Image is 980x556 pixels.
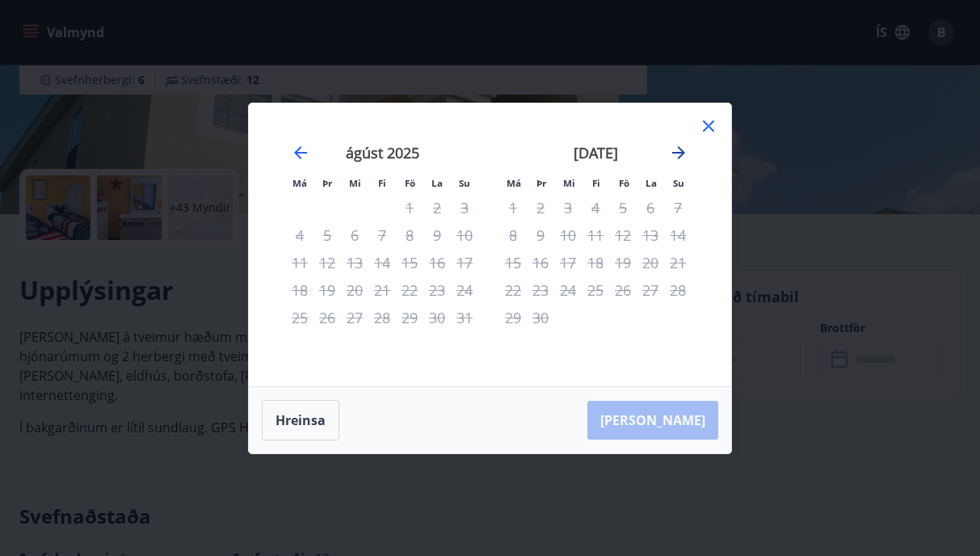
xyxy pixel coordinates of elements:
[527,304,554,331] td: Not available. þriðjudagur, 30. september 2025
[609,221,637,249] td: Not available. föstudagur, 12. september 2025
[499,276,527,304] td: Not available. mánudagur, 22. september 2025
[582,249,609,276] td: Not available. fimmtudagur, 18. september 2025
[286,304,313,331] td: Not available. mánudagur, 25. ágúst 2025
[396,221,423,249] td: Not available. föstudagur, 8. ágúst 2025
[313,249,341,276] td: Not available. þriðjudagur, 12. ágúst 2025
[423,304,451,331] td: Not available. laugardagur, 30. ágúst 2025
[268,123,712,367] div: Calendar
[527,276,554,304] td: Not available. þriðjudagur, 23. september 2025
[536,177,546,189] small: Þr
[609,276,637,304] td: Not available. föstudagur, 26. september 2025
[609,249,637,276] td: Not available. föstudagur, 19. september 2025
[341,221,368,249] td: Not available. miðvikudagur, 6. ágúst 2025
[368,249,396,276] td: Not available. fimmtudagur, 14. ágúst 2025
[349,177,361,189] small: Mi
[431,177,443,189] small: La
[451,276,478,304] td: Not available. sunnudagur, 24. ágúst 2025
[459,177,470,189] small: Su
[499,304,527,331] td: Not available. mánudagur, 29. september 2025
[554,276,582,304] td: Not available. miðvikudagur, 24. september 2025
[673,177,684,189] small: Su
[451,249,478,276] td: Not available. sunnudagur, 17. ágúst 2025
[637,221,664,249] td: Not available. laugardagur, 13. september 2025
[368,304,396,331] td: Not available. fimmtudagur, 28. ágúst 2025
[396,194,423,221] td: Not available. föstudagur, 1. ágúst 2025
[582,194,609,221] td: Not available. fimmtudagur, 4. september 2025
[313,221,341,249] td: Not available. þriðjudagur, 5. ágúst 2025
[554,249,582,276] td: Not available. miðvikudagur, 17. september 2025
[313,276,341,304] td: Not available. þriðjudagur, 19. ágúst 2025
[499,194,527,221] td: Not available. mánudagur, 1. september 2025
[322,177,332,189] small: Þr
[292,177,307,189] small: Má
[609,194,637,221] td: Not available. föstudagur, 5. september 2025
[396,249,423,276] td: Not available. föstudagur, 15. ágúst 2025
[554,194,582,221] td: Not available. miðvikudagur, 3. september 2025
[499,249,527,276] td: Not available. mánudagur, 15. september 2025
[451,194,478,221] td: Not available. sunnudagur, 3. ágúst 2025
[341,276,368,304] td: Not available. miðvikudagur, 20. ágúst 2025
[291,143,310,162] div: Move backward to switch to the previous month.
[646,177,657,189] small: La
[405,177,415,189] small: Fö
[313,304,341,331] td: Not available. þriðjudagur, 26. ágúst 2025
[563,177,575,189] small: Mi
[582,276,609,304] td: Not available. fimmtudagur, 25. september 2025
[669,143,688,162] div: Move forward to switch to the next month.
[423,249,451,276] td: Not available. laugardagur, 16. ágúst 2025
[527,249,554,276] td: Not available. þriðjudagur, 16. september 2025
[423,276,451,304] td: Not available. laugardagur, 23. ágúst 2025
[507,177,521,189] small: Má
[286,249,313,276] td: Not available. mánudagur, 11. ágúst 2025
[341,304,368,331] td: Not available. miðvikudagur, 27. ágúst 2025
[378,177,386,189] small: Fi
[637,276,664,304] td: Not available. laugardagur, 27. september 2025
[368,221,396,249] td: Not available. fimmtudagur, 7. ágúst 2025
[286,221,313,249] td: Not available. mánudagur, 4. ágúst 2025
[582,221,609,249] td: Not available. fimmtudagur, 11. september 2025
[664,249,692,276] td: Not available. sunnudagur, 21. september 2025
[527,221,554,249] td: Not available. þriðjudagur, 9. september 2025
[664,194,692,221] td: Not available. sunnudagur, 7. september 2025
[499,221,527,249] td: Not available. mánudagur, 8. september 2025
[396,304,423,331] td: Not available. föstudagur, 29. ágúst 2025
[527,194,554,221] td: Not available. þriðjudagur, 2. september 2025
[664,276,692,304] td: Not available. sunnudagur, 28. september 2025
[346,143,419,162] strong: ágúst 2025
[423,194,451,221] td: Not available. laugardagur, 2. ágúst 2025
[286,276,313,304] td: Not available. mánudagur, 18. ágúst 2025
[451,221,478,249] td: Not available. sunnudagur, 10. ágúst 2025
[574,143,618,162] strong: [DATE]
[341,249,368,276] td: Not available. miðvikudagur, 13. ágúst 2025
[664,221,692,249] td: Not available. sunnudagur, 14. september 2025
[554,221,582,249] td: Not available. miðvikudagur, 10. september 2025
[262,400,339,440] button: Hreinsa
[396,276,423,304] td: Not available. föstudagur, 22. ágúst 2025
[592,177,600,189] small: Fi
[637,249,664,276] td: Not available. laugardagur, 20. september 2025
[619,177,629,189] small: Fö
[368,276,396,304] td: Not available. fimmtudagur, 21. ágúst 2025
[451,304,478,331] td: Not available. sunnudagur, 31. ágúst 2025
[637,194,664,221] td: Not available. laugardagur, 6. september 2025
[423,221,451,249] td: Not available. laugardagur, 9. ágúst 2025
